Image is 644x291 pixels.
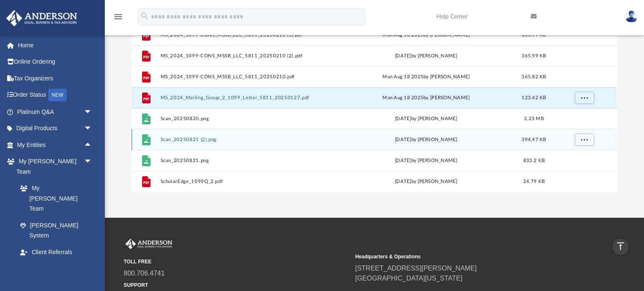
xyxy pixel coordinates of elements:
[6,87,105,104] a: Order StatusNEW
[522,75,546,79] span: 365.82 KB
[161,179,335,184] button: ScholarEdge_1099Q_2.pdf
[339,115,514,123] div: [DATE] by [PERSON_NAME]
[522,54,546,58] span: 365.99 KB
[524,116,544,121] span: 2.23 MB
[84,153,101,170] span: arrow_drop_down
[161,116,335,121] button: Scan_20250820.png
[339,178,514,185] div: [DATE] by [PERSON_NAME]
[84,260,101,278] span: arrow_drop_down
[140,11,149,21] i: search
[575,134,594,146] button: More options
[522,137,546,142] span: 394.47 KB
[523,179,545,184] span: 24.79 KB
[4,10,80,26] img: Anderson Advisors Platinum Portal
[355,275,462,282] a: [GEOGRAPHIC_DATA][US_STATE]
[84,103,101,121] span: arrow_drop_down
[161,32,335,38] button: MS_2024_1099-CONS_MSSB_LLC_5811_20250210 (1).pdf
[6,54,105,70] a: Online Ordering
[124,270,165,277] a: 800.706.4741
[6,136,105,153] a: My Entitiesarrow_drop_up
[12,217,101,244] a: [PERSON_NAME] System
[12,180,96,217] a: My [PERSON_NAME] Team
[339,157,514,165] div: [DATE] by [PERSON_NAME]
[522,33,546,37] span: 365.99 KB
[6,260,101,277] a: My Documentsarrow_drop_down
[12,244,101,260] a: Client Referrals
[161,158,335,163] button: Scan_20250821.png
[132,18,617,192] div: grid
[523,158,545,163] span: 833.2 KB
[113,12,123,22] i: menu
[339,94,514,102] div: Mon Aug 18 2025 by [PERSON_NAME]
[161,74,335,80] button: MS_2024_1099-CONS_MSSB_LLC_5811_20250210.pdf
[124,281,349,289] small: SUPPORT
[339,136,514,144] div: [DATE] by [PERSON_NAME]
[161,137,335,142] button: Scan_20250821 (2).png
[113,16,123,22] a: menu
[395,54,411,58] span: [DATE]
[612,238,629,255] a: vertical_align_top
[48,89,67,101] div: NEW
[124,239,174,250] img: Anderson Advisors Platinum Portal
[84,120,101,137] span: arrow_drop_down
[615,241,626,251] i: vertical_align_top
[339,52,514,60] div: by [PERSON_NAME]
[6,103,105,120] a: Platinum Q&Aarrow_drop_down
[6,120,105,137] a: Digital Productsarrow_drop_down
[625,10,638,23] img: User Pic
[339,31,514,39] div: Mon Aug 18 2025 by [PERSON_NAME]
[161,53,335,59] button: MS_2024_1099-CONS_MSSB_LLC_5811_20250210 (2).pdf
[575,92,594,104] button: More options
[355,253,581,260] small: Headquarters & Operations
[161,95,335,100] button: MS_2024_Mailing_Group_2_1099_Letter_5811_20250127.pdf
[84,136,101,154] span: arrow_drop_up
[124,258,349,265] small: TOLL FREE
[355,265,477,272] a: [STREET_ADDRESS][PERSON_NAME]
[6,153,101,180] a: My [PERSON_NAME] Teamarrow_drop_down
[339,73,514,81] div: Mon Aug 18 2025 by [PERSON_NAME]
[522,95,546,100] span: 123.42 KB
[6,70,105,87] a: Tax Organizers
[6,37,105,54] a: Home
